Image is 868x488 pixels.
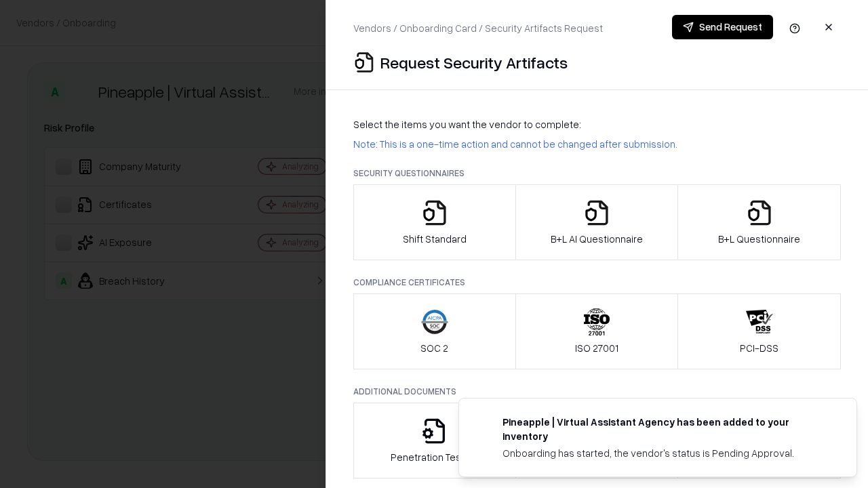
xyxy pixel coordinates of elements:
[353,386,841,397] p: Additional Documents
[551,232,643,246] p: B+L AI Questionnaire
[575,341,618,355] p: ISO 27001
[515,184,679,260] button: B+L AI Questionnaire
[353,184,516,260] button: Shift Standard
[353,403,516,479] button: Penetration Testing
[740,341,778,355] p: PCI-DSS
[677,184,841,260] button: B+L Questionnaire
[677,293,841,369] button: PCI-DSS
[718,232,800,246] p: B+L Questionnaire
[672,15,773,39] button: Send Request
[403,232,467,246] p: Shift Standard
[353,137,841,151] p: Note: This is a one-time action and cannot be changed after submission.
[502,446,824,460] div: Onboarding has started, the vendor's status is Pending Approval.
[353,277,841,288] p: Compliance Certificates
[353,293,516,369] button: SOC 2
[353,21,603,35] p: Vendors / Onboarding Card / Security Artifacts Request
[353,167,841,179] p: Security Questionnaires
[475,415,492,431] img: trypineapple.com
[391,450,478,464] p: Penetration Testing
[515,293,679,369] button: ISO 27001
[380,52,568,73] p: Request Security Artifacts
[420,341,448,355] p: SOC 2
[353,117,841,131] p: Select the items you want the vendor to complete:
[502,415,824,443] div: Pineapple | Virtual Assistant Agency has been added to your inventory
